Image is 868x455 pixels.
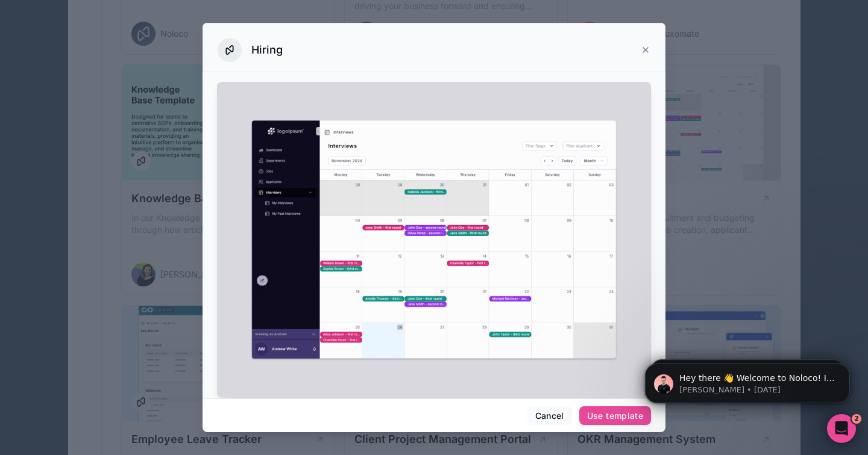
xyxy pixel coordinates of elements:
[251,43,283,57] h3: Hiring
[579,406,651,426] button: Use template
[627,338,868,422] iframe: Intercom notifications message
[587,410,643,421] div: Use template
[217,82,651,397] img: Hiring
[827,414,856,443] iframe: Intercom live chat
[852,414,861,424] span: 2
[527,406,572,426] button: Cancel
